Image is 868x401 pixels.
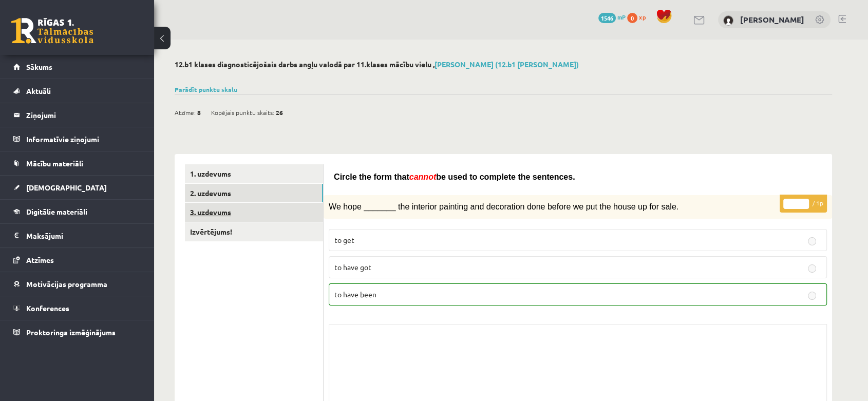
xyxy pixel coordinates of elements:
a: 1. uzdevums [185,164,323,183]
span: 26 [276,105,283,120]
a: Motivācijas programma [13,272,141,296]
span: 1546 [598,13,616,23]
input: to have been [808,292,816,300]
a: Rīgas 1. Tālmācības vidusskola [11,18,93,44]
span: Proktoringa izmēģinājums [26,328,116,337]
legend: Ziņojumi [26,103,141,127]
span: Konferences [26,303,69,313]
a: Atzīmes [13,248,141,272]
span: Digitālie materiāli [26,207,87,216]
a: [DEMOGRAPHIC_DATA] [13,176,141,199]
input: to get [808,237,816,245]
a: Ziņojumi [13,103,141,127]
span: mP [617,13,626,21]
span: Sākums [26,62,52,71]
span: to have got [334,262,371,272]
h2: 12.b1 klases diagnosticējošais darbs angļu valodā par 11.klases mācību vielu , [175,60,832,69]
span: to get [334,235,354,244]
a: 0 xp [627,13,651,21]
a: Parādīt punktu skalu [175,85,237,93]
input: to have got [808,264,816,273]
a: [PERSON_NAME] (12.b1 [PERSON_NAME]) [435,60,579,69]
a: Proktoringa izmēģinājums [13,320,141,344]
a: Sākums [13,55,141,79]
p: / 1p [780,195,827,213]
span: We hope _______ the interior painting and decoration done before we put the house up for sale. [329,202,678,211]
a: 3. uzdevums [185,203,323,222]
span: 8 [197,105,201,120]
span: Atzīmes [26,255,54,264]
span: Mācību materiāli [26,159,83,168]
span: cannot [409,173,436,181]
span: Atzīme: [175,105,196,120]
a: Digitālie materiāli [13,200,141,223]
a: Maksājumi [13,224,141,247]
span: xp [639,13,646,21]
img: Rasa Daņiļeviča [723,15,733,26]
a: 1546 mP [598,13,626,21]
span: be used to complete the sentences. [436,173,575,181]
span: [DEMOGRAPHIC_DATA] [26,183,107,192]
span: Circle the form that [334,173,409,181]
a: Izvērtējums! [185,222,323,241]
legend: Informatīvie ziņojumi [26,127,141,151]
span: 0 [627,13,637,23]
span: Kopējais punktu skaits: [211,105,274,120]
span: Motivācijas programma [26,279,107,289]
a: [PERSON_NAME] [740,14,804,25]
legend: Maksājumi [26,224,141,247]
a: 2. uzdevums [185,184,323,203]
a: Mācību materiāli [13,151,141,175]
a: Konferences [13,296,141,320]
a: Aktuāli [13,79,141,103]
span: Aktuāli [26,86,51,96]
a: Informatīvie ziņojumi [13,127,141,151]
span: to have been [334,290,376,299]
